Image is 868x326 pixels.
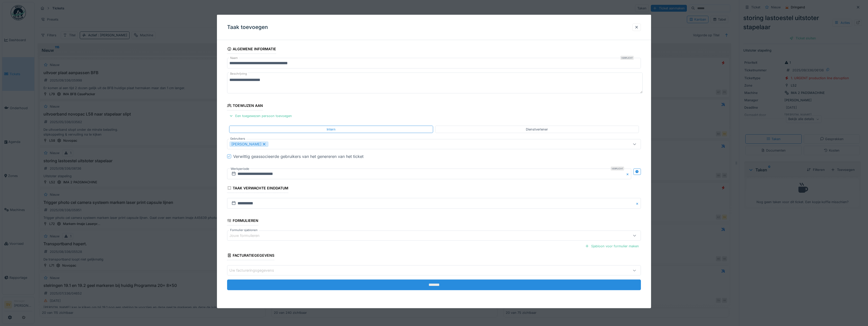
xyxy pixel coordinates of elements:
[229,56,239,60] label: Naam
[526,127,548,132] div: Dienstverlener
[227,102,263,110] div: Toewijzen aan
[611,167,624,171] div: Verplicht
[227,45,276,54] div: Algemene informatie
[327,127,336,132] div: Intern
[229,141,269,147] div: [PERSON_NAME]
[583,243,641,250] div: Sjabloon voor formulier maken
[233,153,364,159] div: Verwittig geassocieerde gebruikers van het genereren van het ticket
[227,184,288,193] div: Taak verwachte einddatum
[229,228,259,232] label: Formulier sjablonen
[229,268,281,273] div: Uw factureringsgegevens
[229,137,246,141] label: Gebruikers
[230,166,250,172] label: Werkperiode
[229,71,248,77] label: Beschrijving
[620,56,634,60] div: Verplicht
[635,198,641,209] button: Close
[227,252,274,260] div: Facturatiegegevens
[227,217,258,225] div: Formulieren
[227,24,268,30] h3: Taak toevoegen
[626,169,631,179] button: Close
[227,112,294,119] div: Een toegewezen persoon toevoegen
[229,233,267,238] div: Jouw formulieren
